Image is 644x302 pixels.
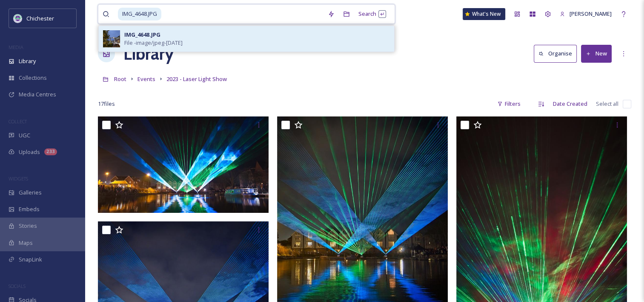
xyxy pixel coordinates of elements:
[19,256,42,264] span: SnapLink
[463,8,505,20] a: What's New
[103,30,120,47] img: d057ed15-d4ee-4ba1-acce-660c52eefd6c.jpg
[9,44,23,50] span: MEDIA
[98,100,115,108] span: 17 file s
[124,39,183,47] span: File - image/jpeg - [DATE]
[19,222,37,230] span: Stories
[26,15,54,22] span: Chichester
[555,6,616,22] a: [PERSON_NAME]
[124,31,160,39] div: IMG_4648.JPG
[9,118,27,125] span: COLLECT
[166,74,227,84] a: 2023 - Laser Light Show
[19,57,36,65] span: Library
[534,45,577,62] button: Organise
[596,100,618,108] span: Select all
[166,75,227,83] span: 2023 - Laser Light Show
[354,6,390,22] div: Search
[19,239,33,247] span: Maps
[19,189,42,197] span: Galleries
[9,283,26,289] span: SOCIALS
[19,131,30,139] span: UGC
[44,148,57,155] div: 233
[9,175,28,182] span: WIDGETS
[570,10,612,17] span: [PERSON_NAME]
[581,45,612,62] button: New
[19,205,40,213] span: Embeds
[118,8,161,20] span: IMG_4648.JPG
[19,148,40,156] span: Uploads
[114,74,126,84] a: Root
[98,116,269,213] img: barry laser2.jpg
[14,14,22,23] img: Logo_of_Chichester_District_Council.png
[19,90,56,99] span: Media Centres
[137,75,155,83] span: Events
[19,74,47,82] span: Collections
[123,41,174,67] a: Library
[114,75,126,83] span: Root
[549,96,592,112] div: Date Created
[137,74,155,84] a: Events
[493,96,525,112] div: Filters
